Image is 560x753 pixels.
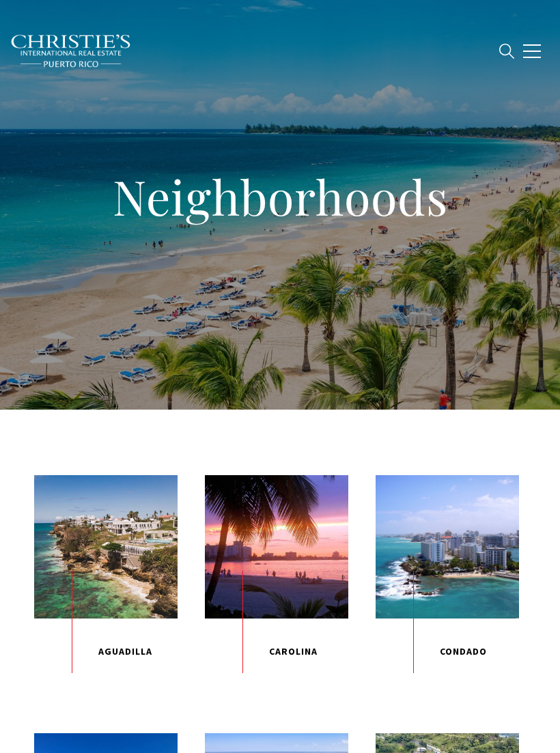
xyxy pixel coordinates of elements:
a: Isla Verde Beach in Carolina Puerto Rico Carolina [205,475,348,685]
a: Aguadilla Puerto Rico Aguadilla [34,475,178,685]
p: Condado [376,619,519,685]
p: Carolina [205,619,348,685]
p: Aguadilla [34,619,178,685]
img: Christie's International Real Estate black text logo [10,34,132,68]
a: tall buildings by the sea Condado [376,475,519,685]
h1: Neighborhoods [34,167,526,227]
